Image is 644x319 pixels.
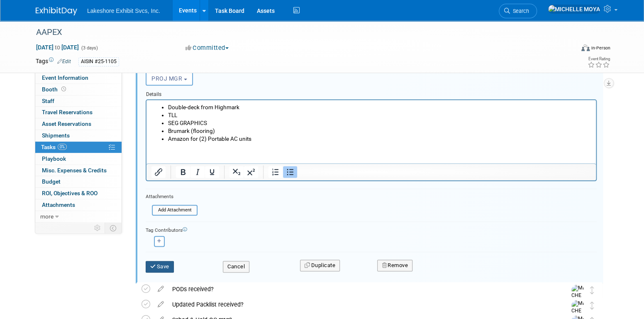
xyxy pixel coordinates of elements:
div: Details [146,87,597,99]
span: PROJ MGR [151,75,182,82]
span: Lakeshore Exhibit Svcs, Inc. [87,7,160,14]
a: Tasks0% [35,142,122,153]
div: Event Rating [588,57,610,61]
span: Misc. Expenses & Credits [42,167,107,174]
button: Subscript [229,166,244,178]
td: Personalize Event Tab Strip [90,223,105,233]
button: Italic [190,166,205,178]
span: Search [510,8,529,14]
iframe: Rich Text Area [146,100,596,163]
a: Shipments [35,130,122,141]
button: Bullet list [283,166,297,178]
button: Insert/edit link [151,166,166,178]
span: Budget [42,178,61,185]
div: AISIN #25-1105 [78,57,119,66]
img: Format-Inperson.png [581,44,590,51]
button: Committed [183,44,232,52]
button: Underline [205,166,219,178]
a: Travel Reservations [35,107,122,118]
span: more [40,213,54,220]
a: Edit [57,59,71,64]
a: Misc. Expenses & Credits [35,165,122,176]
button: Duplicate [300,260,340,271]
i: Move task [590,302,594,309]
span: Playbook [42,155,66,162]
div: Updated Packlist received? [168,297,555,312]
a: ROI, Objectives & ROO [35,188,122,199]
button: PROJ MGR [146,71,193,86]
span: ROI, Objectives & ROO [42,190,98,196]
a: Search [499,4,537,18]
button: Superscript [244,166,258,178]
span: Booth [42,86,68,93]
a: Playbook [35,153,122,164]
span: Tasks [41,144,67,150]
span: Travel Reservations [42,109,93,115]
img: ExhibitDay [36,7,77,15]
i: Move task [590,286,594,294]
a: more [35,211,122,222]
a: Attachments [35,199,122,211]
div: In-Person [591,45,610,51]
button: Cancel [223,261,249,272]
div: Attachments [146,193,198,200]
span: Booth not reserved yet [60,86,68,92]
a: Event Information [35,72,122,83]
button: Bold [176,166,190,178]
button: Save [146,261,174,272]
span: Shipments [42,132,70,139]
span: 0% [58,144,67,150]
img: MICHELLE MOYA [548,5,600,14]
span: Attachments [42,201,75,208]
button: Numbered list [268,166,283,178]
div: Event Format [525,43,610,56]
td: Toggle Event Tabs [105,223,122,233]
a: Budget [35,176,122,187]
span: (3 days) [80,45,98,51]
div: Tag Contributors [146,225,597,234]
span: Staff [42,98,54,104]
a: Asset Reservations [35,118,122,130]
span: [DATE] [DATE] [36,44,79,51]
span: Event Information [42,74,88,81]
div: PODs received? [168,282,555,296]
td: Tags [36,57,71,66]
span: to [54,44,61,51]
button: Remove [377,260,412,271]
a: edit [154,301,168,308]
a: Booth [35,84,122,95]
a: Staff [35,96,122,107]
span: Asset Reservations [42,120,91,127]
a: edit [154,285,168,293]
div: AAPEX [33,25,561,40]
